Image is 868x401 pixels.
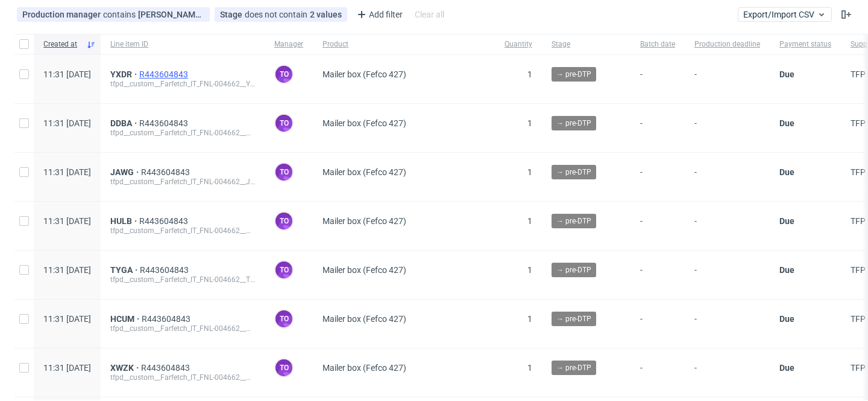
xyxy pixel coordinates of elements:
span: → pre-DTP [556,69,591,80]
span: → pre-DTP [556,313,591,324]
span: - [694,216,760,236]
a: R443604843 [142,314,193,324]
figcaption: to [275,164,292,181]
span: Manager [274,39,303,50]
span: - [694,314,760,333]
span: 1 [527,216,532,226]
span: Export/Import CSV [743,10,826,19]
span: - [640,69,675,89]
span: Due [779,118,794,128]
span: Payment status [779,39,831,50]
div: tfpd__custom__Farfetch_IT_FNL-004662__DDBA [110,128,255,138]
span: 1 [527,118,532,128]
a: R443604843 [141,363,192,373]
div: tfpd__custom__Farfetch_IT_FNL-004662__HULB [110,226,255,236]
span: Mailer box (Fefco 427) [322,118,406,128]
span: 1 [527,363,532,373]
span: Production manager [22,10,103,19]
figcaption: to [275,66,292,83]
span: does not contain [245,10,310,19]
figcaption: to [275,261,292,278]
span: Created at [43,39,81,50]
span: → pre-DTP [556,118,591,129]
span: Mailer box (Fefco 427) [322,216,406,226]
span: 1 [527,314,532,324]
span: 11:31 [DATE] [43,118,91,128]
a: JAWG [110,167,141,177]
span: 11:31 [DATE] [43,314,91,324]
span: - [694,118,760,138]
span: Stage [220,10,245,19]
span: Mailer box (Fefco 427) [322,363,406,373]
span: 1 [527,265,532,275]
a: R443604843 [141,167,192,177]
span: - [640,314,675,333]
div: tfpd__custom__Farfetch_IT_FNL-004662__YXDR [110,79,255,89]
a: DDBA [110,118,139,128]
a: HCUM [110,314,142,324]
span: Line item ID [110,39,255,50]
span: 11:31 [DATE] [43,265,91,275]
span: - [640,363,675,382]
span: Product [322,39,485,50]
a: XWZK [110,363,141,373]
span: - [640,265,675,284]
span: Due [779,167,794,177]
span: - [640,167,675,187]
span: → pre-DTP [556,265,591,275]
span: 11:31 [DATE] [43,363,91,373]
div: 2 values [310,10,342,19]
span: Mailer box (Fefco 427) [322,265,406,275]
span: → pre-DTP [556,216,591,226]
span: Due [779,363,794,373]
span: Due [779,69,794,79]
span: Batch date [640,39,675,50]
span: 11:31 [DATE] [43,167,91,177]
span: - [640,118,675,138]
a: TYGA [110,265,140,275]
span: Quantity [505,39,532,50]
a: R443604843 [139,118,190,128]
span: Mailer box (Fefco 427) [322,69,406,79]
div: tfpd__custom__Farfetch_IT_FNL-004662__TYGA [110,275,255,284]
a: YXDR [110,69,139,79]
span: Mailer box (Fefco 427) [322,167,406,177]
a: R443604843 [139,216,190,226]
span: contains [103,10,138,19]
span: - [694,265,760,284]
div: Clear all [412,6,447,23]
a: R443604843 [140,265,191,275]
div: tfpd__custom__Farfetch_IT_FNL-004662__XWZK [110,373,255,382]
button: Export/Import CSV [738,7,832,22]
span: → pre-DTP [556,362,591,373]
a: HULB [110,216,139,226]
span: Stage [552,39,621,50]
span: 11:31 [DATE] [43,69,91,79]
span: → pre-DTP [556,167,591,178]
span: 1 [527,167,532,177]
span: Production deadline [694,39,760,50]
span: Due [779,314,794,324]
span: Mailer box (Fefco 427) [322,314,406,324]
span: 1 [527,69,532,79]
div: [PERSON_NAME][EMAIL_ADDRESS][PERSON_NAME][DOMAIN_NAME] [138,10,204,19]
div: tfpd__custom__Farfetch_IT_FNL-004662__JAWG [110,177,255,187]
figcaption: to [275,213,292,229]
div: Add filter [352,5,405,24]
a: R443604843 [139,69,190,79]
figcaption: to [275,359,292,376]
span: - [640,216,675,236]
span: - [694,363,760,382]
span: 11:31 [DATE] [43,216,91,226]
